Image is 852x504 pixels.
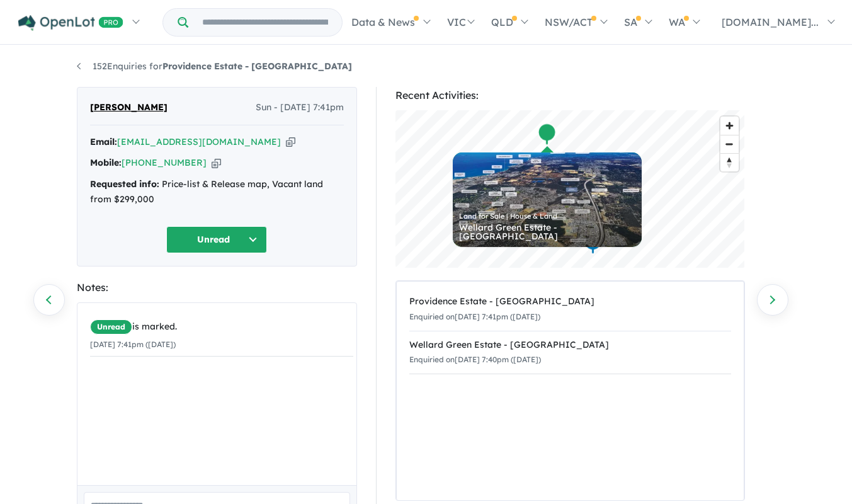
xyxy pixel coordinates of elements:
[459,213,635,220] div: Land for Sale | House & Land
[720,117,739,135] button: Zoom in
[77,279,357,296] div: Notes:
[395,110,745,268] canvas: Map
[90,340,176,349] small: [DATE] 7:41pm ([DATE])
[409,312,540,321] small: Enquiried on [DATE] 7:41pm ([DATE])
[720,153,739,171] button: Reset bearing to north
[191,9,339,36] input: Try estate name, suburb, builder or developer
[409,338,731,353] div: Wellard Green Estate - [GEOGRAPHIC_DATA]
[409,331,731,375] a: Wellard Green Estate - [GEOGRAPHIC_DATA]Enquiried on[DATE] 7:40pm ([DATE])
[537,123,556,146] div: Map marker
[720,135,739,153] span: Zoom out
[90,177,344,207] div: Price-list & Release map, Vacant land from $299,000
[459,223,635,241] div: Wellard Green Estate - [GEOGRAPHIC_DATA]
[77,59,776,74] nav: breadcrumb
[117,136,281,147] a: [EMAIL_ADDRESS][DOMAIN_NAME]
[90,319,132,335] span: Unread
[722,16,819,28] span: [DOMAIN_NAME]...
[286,135,295,149] button: Copy
[409,355,541,364] small: Enquiried on [DATE] 7:40pm ([DATE])
[90,319,353,335] div: is marked.
[256,100,344,115] span: Sun - [DATE] 7:41pm
[90,136,117,147] strong: Email:
[453,152,642,247] a: Land for Sale | House & Land Wellard Green Estate - [GEOGRAPHIC_DATA]
[162,60,352,72] strong: Providence Estate - [GEOGRAPHIC_DATA]
[90,178,159,190] strong: Requested info:
[18,15,123,31] img: Openlot PRO Logo White
[166,226,267,253] button: Unread
[77,60,352,72] a: 152Enquiries forProvidence Estate - [GEOGRAPHIC_DATA]
[395,87,745,104] div: Recent Activities:
[720,135,739,153] button: Zoom out
[409,294,731,309] div: Providence Estate - [GEOGRAPHIC_DATA]
[212,156,221,169] button: Copy
[122,157,207,168] a: [PHONE_NUMBER]
[90,157,122,168] strong: Mobile:
[409,288,731,331] a: Providence Estate - [GEOGRAPHIC_DATA]Enquiried on[DATE] 7:41pm ([DATE])
[90,100,168,115] span: [PERSON_NAME]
